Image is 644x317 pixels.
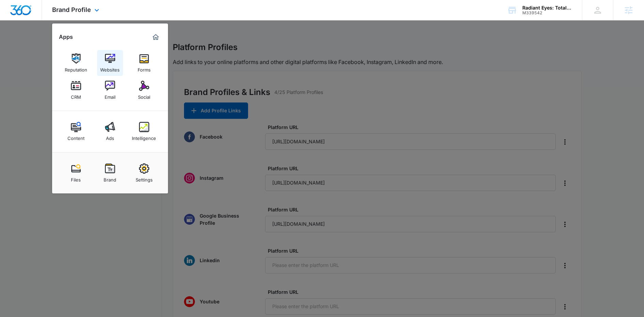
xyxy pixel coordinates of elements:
a: Marketing 360® Dashboard [150,32,161,43]
div: account name [522,5,572,11]
a: Intelligence [131,118,157,144]
span: Brand Profile [52,6,91,13]
div: CRM [71,91,81,100]
div: account id [522,11,572,15]
div: Social [138,91,150,100]
a: Forms [131,50,157,76]
a: Reputation [63,50,89,76]
a: Files [63,160,89,186]
div: Files [71,174,81,183]
a: Settings [131,160,157,186]
a: Brand [97,160,123,186]
div: Forms [138,64,151,73]
a: Content [63,118,89,144]
div: Settings [136,174,153,183]
div: Intelligence [132,132,156,141]
div: Email [105,91,116,100]
a: Ads [97,118,123,144]
h2: Apps [59,34,73,40]
a: CRM [63,77,89,103]
a: Social [131,77,157,103]
div: Reputation [65,64,87,73]
div: Websites [100,64,120,73]
a: Websites [97,50,123,76]
div: Ads [106,132,114,141]
a: Email [97,77,123,103]
div: Content [67,132,85,141]
div: Brand [104,174,116,183]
